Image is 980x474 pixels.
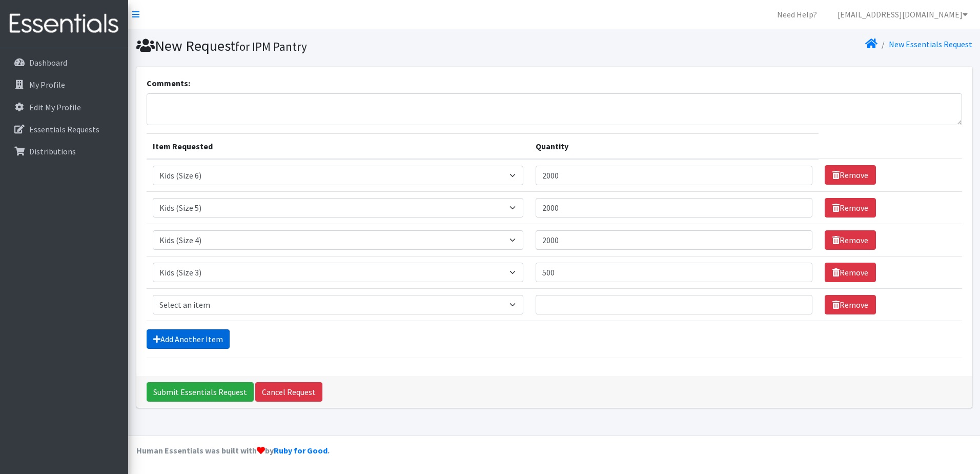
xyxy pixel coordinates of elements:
[825,263,876,282] a: Remove
[825,165,876,185] a: Remove
[825,295,876,314] a: Remove
[274,445,328,456] a: Ruby for Good
[889,39,972,49] a: New Essentials Request
[4,141,124,162] a: Distributions
[29,80,65,90] p: My Profile
[4,74,124,95] a: My Profile
[147,77,190,89] label: Comments:
[29,146,76,156] p: Distributions
[825,198,876,218] a: Remove
[136,445,330,456] strong: Human Essentials was built with by .
[4,52,124,73] a: Dashboard
[529,133,819,159] th: Quantity
[4,7,124,41] img: HumanEssentials
[4,119,124,140] a: Essentials Requests
[147,133,529,159] th: Item Requested
[147,382,254,402] input: Submit Essentials Request
[769,4,825,25] a: Need Help?
[255,382,322,402] a: Cancel Request
[29,124,99,134] p: Essentials Requests
[147,329,230,349] a: Add Another Item
[136,37,550,55] h1: New Request
[29,57,67,68] p: Dashboard
[235,39,307,54] small: for IPM Pantry
[829,4,976,25] a: [EMAIL_ADDRESS][DOMAIN_NAME]
[4,97,124,117] a: Edit My Profile
[29,102,81,112] p: Edit My Profile
[825,230,876,250] a: Remove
